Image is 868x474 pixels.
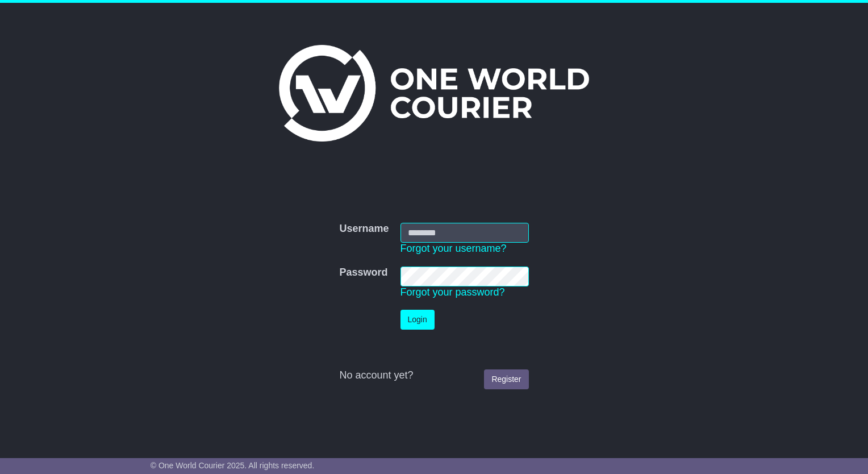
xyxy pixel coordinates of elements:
[400,310,435,330] button: Login
[339,223,389,235] label: Username
[279,45,589,142] img: One World
[400,286,505,298] a: Forgot your password?
[484,369,528,389] a: Register
[151,461,315,470] span: © One World Courier 2025. All rights reserved.
[339,369,528,382] div: No account yet?
[400,243,507,254] a: Forgot your username?
[339,267,387,279] label: Password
